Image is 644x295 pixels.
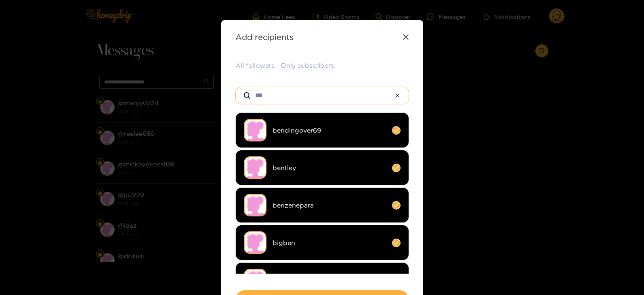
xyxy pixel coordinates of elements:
button: All followers [235,61,275,70]
img: no-avatar.png [244,156,266,179]
span: benzenepara [273,201,386,210]
img: no-avatar.png [244,231,266,254]
strong: Add recipients [235,32,294,42]
img: no-avatar.png [244,119,266,141]
img: no-avatar.png [244,269,266,291]
img: no-avatar.png [244,194,266,216]
span: bentley [273,163,386,172]
button: Only subscribers [281,61,334,70]
span: bigben [273,238,386,247]
span: bendingover69 [273,126,386,135]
